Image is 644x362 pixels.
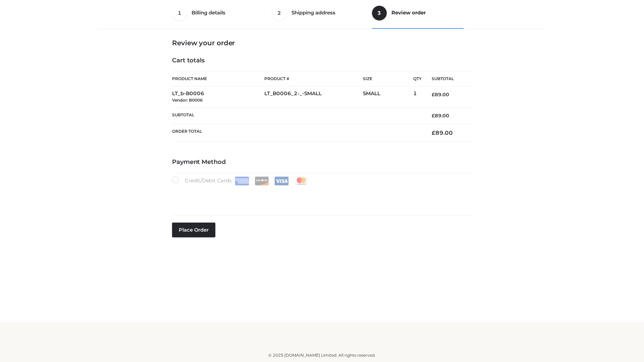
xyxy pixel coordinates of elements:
small: Vendor: B0006 [172,98,203,103]
td: SMALL [363,86,413,108]
th: Product # [264,71,363,86]
button: Place order [172,223,215,237]
th: Subtotal [422,71,472,86]
td: LT_B0006_2-_-SMALL [264,86,363,108]
label: Credit/Debit Cards [172,176,309,185]
td: 1 [413,86,422,108]
th: Size [363,71,410,86]
span: £ [432,129,435,136]
th: Product Name [172,71,264,86]
span: £ [432,113,435,119]
td: LT_b-B0006 [172,86,264,108]
h4: Payment Method [172,159,472,166]
img: Mastercard [294,177,309,185]
th: Subtotal [172,107,422,124]
img: Visa [274,177,289,185]
bdi: 89.00 [432,92,449,98]
bdi: 89.00 [432,113,449,119]
h4: Cart totals [172,57,472,64]
img: Discover [255,177,269,185]
th: Qty [413,71,422,86]
img: Amex [235,177,249,185]
iframe: Secure payment input frame [171,184,471,208]
h3: Review your order [172,39,472,47]
bdi: 89.00 [432,129,453,136]
th: Order Total [172,124,422,142]
div: © 2025 [DOMAIN_NAME] Limited. All rights reserved. [100,352,544,359]
span: £ [432,92,435,98]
